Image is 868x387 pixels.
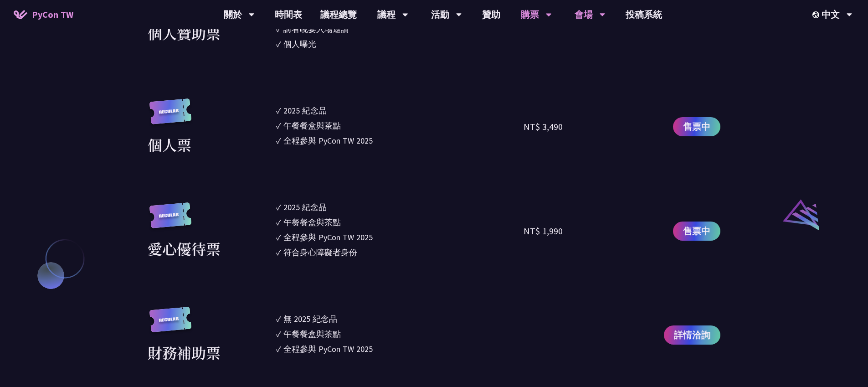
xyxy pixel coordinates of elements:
[276,134,524,147] li: ✓
[148,307,193,342] img: regular.8f272d9.svg
[148,22,221,44] div: 個人贊助票
[673,222,720,241] a: 售票中
[683,120,710,134] span: 售票中
[524,120,563,134] div: NT$ 3,490
[664,325,720,345] a: 詳情洽詢
[148,341,221,363] div: 財務補助票
[283,231,373,243] div: 全程參與 PyCon TW 2025
[276,119,524,132] li: ✓
[283,104,327,117] div: 2025 紀念品
[283,343,373,355] div: 全程參與 PyCon TW 2025
[283,246,357,258] div: 符合身心障礙者身份
[276,313,524,325] li: ✓
[276,104,524,117] li: ✓
[32,8,73,21] span: PyCon TW
[276,231,524,243] li: ✓
[148,98,193,134] img: regular.8f272d9.svg
[283,201,327,213] div: 2025 紀念品
[283,328,341,340] div: 午餐餐盒與茶點
[5,3,82,26] a: PyCon TW
[673,117,720,136] a: 售票中
[276,343,524,355] li: ✓
[276,328,524,340] li: ✓
[276,246,524,258] li: ✓
[148,202,193,237] img: regular.8f272d9.svg
[276,201,524,213] li: ✓
[674,328,710,342] span: 詳情洽詢
[283,38,316,50] div: 個人曝光
[14,10,27,19] img: Home icon of PyCon TW 2025
[276,216,524,228] li: ✓
[812,11,822,18] img: Locale Icon
[283,313,337,325] div: 無 2025 紀念品
[283,134,373,147] div: 全程參與 PyCon TW 2025
[276,38,524,50] li: ✓
[524,224,563,238] div: NT$ 1,990
[683,224,710,238] span: 售票中
[283,216,341,228] div: 午餐餐盒與茶點
[283,119,341,132] div: 午餐餐盒與茶點
[148,134,191,155] div: 個人票
[148,237,221,259] div: 愛心優待票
